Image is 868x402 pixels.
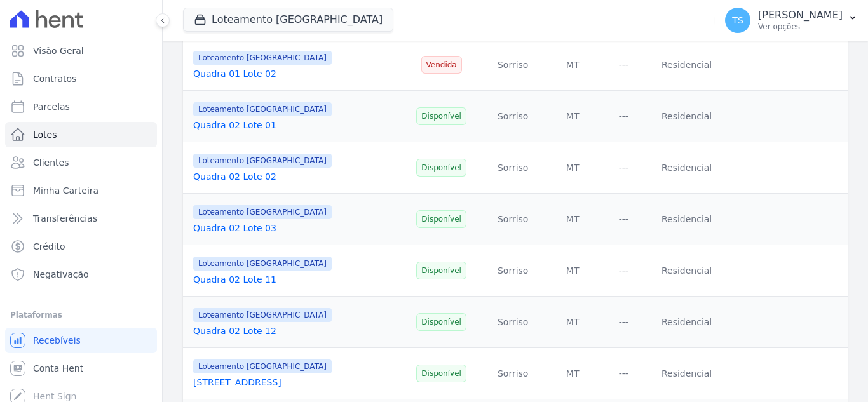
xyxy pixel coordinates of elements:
[603,142,644,194] td: ---
[193,102,332,116] span: Loteamento [GEOGRAPHIC_DATA]
[542,348,603,399] td: MT
[416,107,466,125] span: Disponível
[542,142,603,194] td: MT
[644,142,729,194] td: Residencial
[416,313,466,331] span: Disponível
[758,22,843,32] p: Ver opções
[5,38,157,64] a: Visão Geral
[542,91,603,142] td: MT
[5,150,157,175] a: Clientes
[33,184,98,197] span: Minha Carteira
[644,297,729,348] td: Residencial
[193,154,332,168] span: Loteamento [GEOGRAPHIC_DATA]
[193,308,332,322] span: Loteamento [GEOGRAPHIC_DATA]
[416,159,466,177] span: Disponível
[5,262,157,287] a: Negativação
[33,268,89,281] span: Negativação
[33,156,69,169] span: Clientes
[5,66,157,91] a: Contratos
[484,194,542,245] td: Sorriso
[416,210,466,228] span: Disponível
[193,257,332,271] span: Loteamento [GEOGRAPHIC_DATA]
[33,334,81,347] span: Recebíveis
[33,362,83,375] span: Conta Hent
[5,356,157,381] a: Conta Hent
[10,307,152,323] div: Plataformas
[183,8,393,32] button: Loteamento [GEOGRAPHIC_DATA]
[416,365,466,382] span: Disponível
[542,39,603,91] td: MT
[484,39,542,91] td: Sorriso
[5,234,157,259] a: Crédito
[193,51,332,65] span: Loteamento [GEOGRAPHIC_DATA]
[542,194,603,245] td: MT
[193,205,332,219] span: Loteamento [GEOGRAPHIC_DATA]
[603,91,644,142] td: ---
[33,100,70,113] span: Parcelas
[603,39,644,91] td: ---
[416,262,466,279] span: Disponível
[33,212,97,225] span: Transferências
[193,274,276,285] a: Quadra 02 Lote 11
[644,91,729,142] td: Residencial
[5,206,157,231] a: Transferências
[603,348,644,399] td: ---
[484,245,542,297] td: Sorriso
[484,297,542,348] td: Sorriso
[193,120,276,130] a: Quadra 02 Lote 01
[5,178,157,203] a: Minha Carteira
[5,122,157,147] a: Lotes
[193,69,276,79] a: Quadra 01 Lote 02
[193,359,332,373] span: Loteamento [GEOGRAPHIC_DATA]
[542,297,603,348] td: MT
[484,348,542,399] td: Sorriso
[193,377,281,387] a: [STREET_ADDRESS]
[644,39,729,91] td: Residencial
[33,72,76,85] span: Contratos
[33,44,84,57] span: Visão Geral
[732,16,743,25] span: TS
[193,171,276,182] a: Quadra 02 Lote 02
[715,3,868,38] button: TS [PERSON_NAME] Ver opções
[193,223,276,233] a: Quadra 02 Lote 03
[33,240,65,253] span: Crédito
[603,297,644,348] td: ---
[603,194,644,245] td: ---
[644,348,729,399] td: Residencial
[484,142,542,194] td: Sorriso
[758,9,843,22] p: [PERSON_NAME]
[603,245,644,297] td: ---
[484,91,542,142] td: Sorriso
[644,245,729,297] td: Residencial
[193,326,276,336] a: Quadra 02 Lote 12
[644,194,729,245] td: Residencial
[542,245,603,297] td: MT
[421,56,462,74] span: Vendida
[5,94,157,119] a: Parcelas
[33,128,57,141] span: Lotes
[5,328,157,353] a: Recebíveis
